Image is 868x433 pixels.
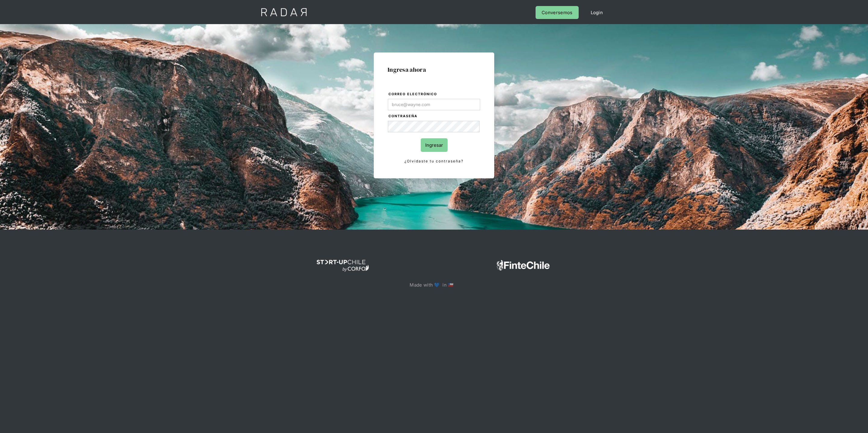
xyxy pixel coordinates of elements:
[388,91,480,165] form: Login Form
[388,99,480,110] input: bruce@wayne.com
[421,138,448,152] input: Ingresar
[410,281,458,289] p: Made with 💙 in 🇨🇱
[388,113,480,119] label: Contraseña
[536,6,578,19] a: Conversemos
[585,6,609,19] a: Login
[388,158,480,165] a: ¿Olvidaste tu contraseña?
[388,91,480,97] label: Correo electrónico
[388,66,480,73] h1: Ingresa ahora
